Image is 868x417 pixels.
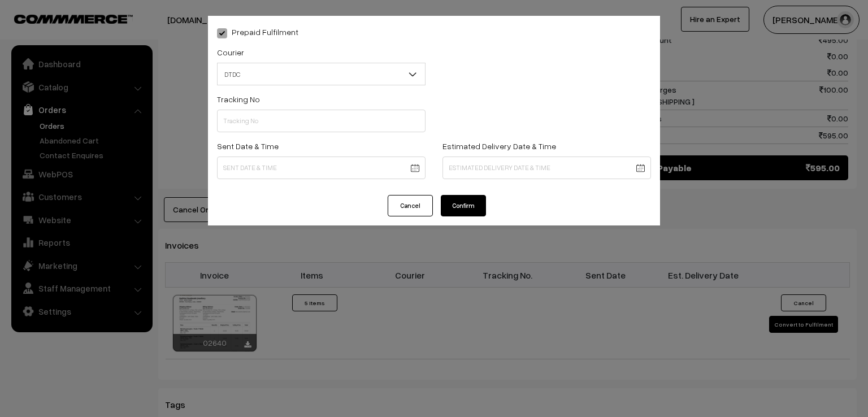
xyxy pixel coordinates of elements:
[217,157,426,179] input: Sent Date & Time
[217,110,426,132] input: Tracking No
[217,63,426,85] span: DTDC
[442,140,556,152] label: Estimated Delivery Date & Time
[388,195,433,216] button: Cancel
[217,26,298,38] label: Prepaid Fulfilment
[217,93,260,105] label: Tracking No
[217,46,244,58] label: Courier
[442,157,651,179] input: Estimated Delivery Date & Time
[441,195,486,216] button: Confirm
[218,64,425,84] span: DTDC
[217,140,279,152] label: Sent Date & Time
